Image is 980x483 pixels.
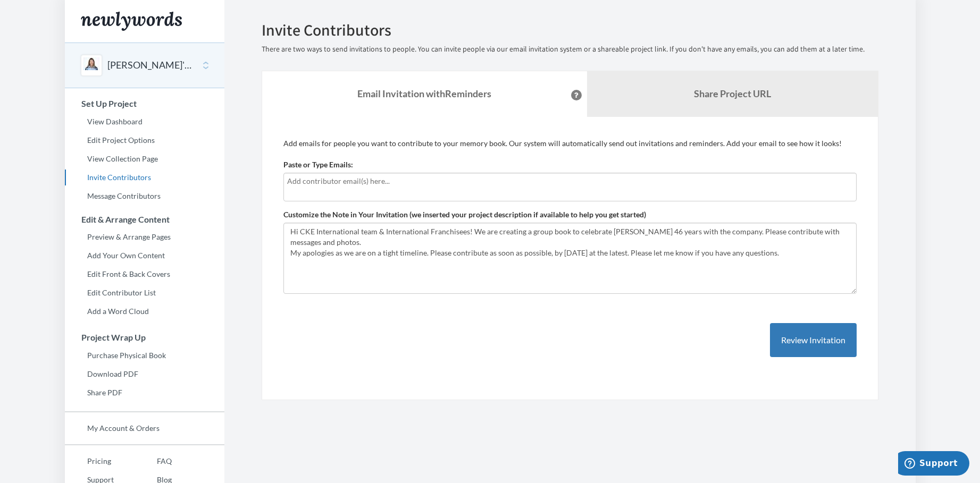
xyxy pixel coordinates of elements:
[770,323,857,358] button: Review Invitation
[283,159,353,170] label: Paste or Type Emails:
[65,99,224,108] h3: Set Up Project
[262,44,878,55] p: There are two ways to send invitations to people. You can invite people via our email invitation ...
[65,151,224,167] a: View Collection Page
[65,420,224,436] a: My Account & Orders
[65,248,224,264] a: Add Your Own Content
[65,229,224,245] a: Preview & Arrange Pages
[262,21,878,39] h2: Invite Contributors
[65,385,224,401] a: Share PDF
[287,175,853,187] input: Add contributor email(s) here...
[65,170,224,185] a: Invite Contributors
[135,453,172,469] a: FAQ
[65,366,224,382] a: Download PDF
[65,215,224,224] h3: Edit & Arrange Content
[357,88,491,99] strong: Email Invitation with Reminders
[283,223,857,294] textarea: Hi CKE International team & International Franchisees! We are creating a group book to celebrate ...
[283,138,857,149] p: Add emails for people you want to contribute to your memory book. Our system will automatically s...
[65,188,224,204] a: Message Contributors
[283,209,646,220] label: Customize the Note in Your Invitation (we inserted your project description if available to help ...
[65,114,224,130] a: View Dashboard
[65,333,224,342] h3: Project Wrap Up
[898,451,969,478] iframe: Opens a widget where you can chat to one of our agents
[65,453,135,469] a: Pricing
[65,266,224,282] a: Edit Front & Back Covers
[694,88,771,99] b: Share Project URL
[107,58,194,72] button: [PERSON_NAME]'s Retirement Book
[65,285,224,301] a: Edit Contributor List
[65,132,224,148] a: Edit Project Options
[81,12,182,31] img: Newlywords logo
[65,348,224,363] a: Purchase Physical Book
[65,303,224,319] a: Add a Word Cloud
